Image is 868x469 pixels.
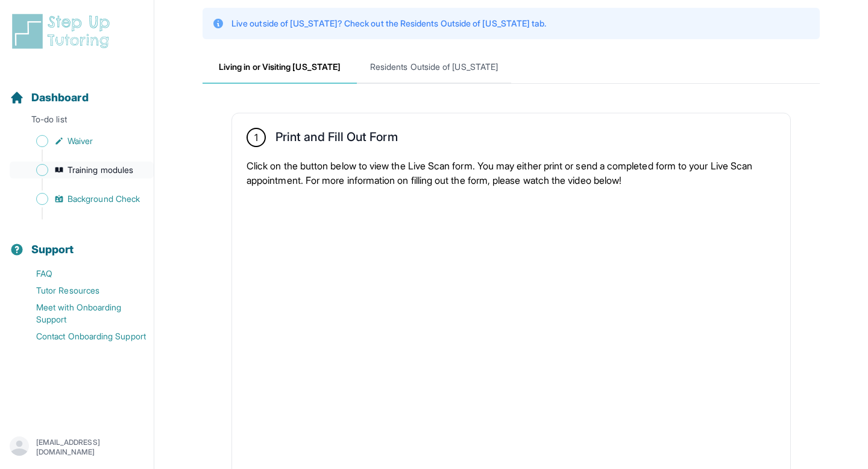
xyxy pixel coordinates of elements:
button: [EMAIL_ADDRESS][DOMAIN_NAME] [10,436,144,458]
p: To-do list [5,113,149,130]
a: Dashboard [10,89,89,106]
p: Click on the button below to view the Live Scan form. You may either print or send a completed fo... [247,159,776,187]
p: [EMAIL_ADDRESS][DOMAIN_NAME] [36,438,144,457]
a: Meet with Onboarding Support [10,299,154,328]
a: Training modules [10,162,154,178]
a: Contact Onboarding Support [10,328,154,345]
span: Background Check [68,193,140,205]
span: Waiver [68,135,93,147]
span: Support [31,241,74,258]
iframe: YouTube video player [247,197,668,461]
span: Training modules [68,164,133,176]
a: Waiver [10,133,154,150]
img: logo [10,12,117,51]
a: FAQ [10,265,154,282]
a: Tutor Resources [10,282,154,299]
p: Live outside of [US_STATE]? Check out the Residents Outside of [US_STATE] tab. [231,17,546,30]
button: Dashboard [5,70,149,111]
span: Residents Outside of [US_STATE] [357,51,511,84]
h2: Print and Fill Out Form [275,130,398,149]
span: Dashboard [31,89,89,106]
nav: Tabs [203,51,820,84]
span: 1 [254,130,258,145]
button: Support [5,222,149,263]
a: Background Check [10,190,154,207]
span: Living in or Visiting [US_STATE] [203,51,357,84]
